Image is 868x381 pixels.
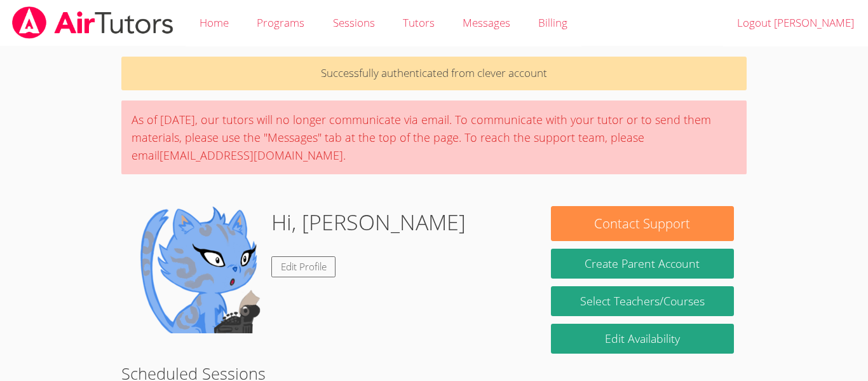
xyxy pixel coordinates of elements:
span: Messages [463,15,510,30]
a: Edit Profile [271,256,336,277]
a: Select Teachers/Courses [551,286,734,316]
img: default.png [134,206,261,333]
div: As of [DATE], our tutors will no longer communicate via email. To communicate with your tutor or ... [121,100,747,174]
h1: Hi, [PERSON_NAME] [271,206,466,239]
button: Contact Support [551,206,734,241]
img: airtutors_banner-c4298cdbf04f3fff15de1276eac7730deb9818008684d7c2e4769d2f7ddbe033.png [11,6,175,39]
p: Successfully authenticated from clever account [121,57,747,90]
button: Create Parent Account [551,249,734,279]
a: Edit Availability [551,324,734,354]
